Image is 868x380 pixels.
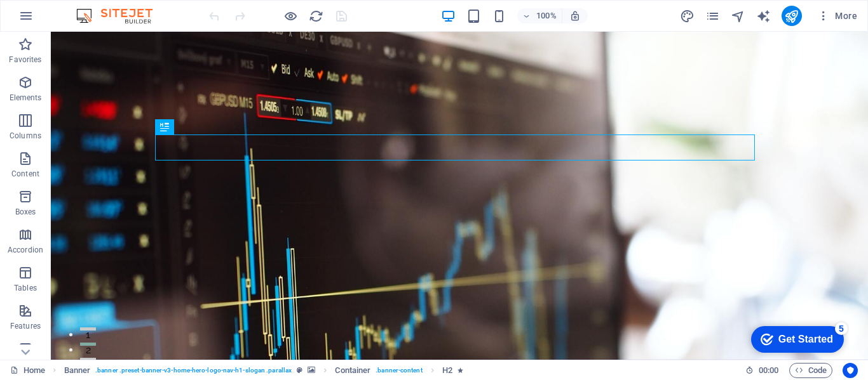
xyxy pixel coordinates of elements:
div: Get Started 5 items remaining, 0% complete [10,6,103,33]
span: : [768,365,770,375]
p: Favorites [9,55,41,65]
button: Code [789,363,832,378]
button: More [812,6,862,26]
span: Code [795,363,827,378]
p: Elements [10,93,42,103]
nav: breadcrumb [64,363,464,378]
p: Accordion [8,245,43,255]
img: Editor Logo [73,8,168,23]
p: Boxes [15,207,36,217]
i: Publish [784,9,799,23]
button: text_generator [756,8,771,23]
i: On resize automatically adjust zoom level to fit chosen device. [569,10,581,22]
button: 3 [29,326,45,329]
h6: Session time [745,363,779,378]
button: Click here to leave preview mode and continue editing [283,8,298,23]
button: 100% [517,8,562,23]
button: publish [782,6,802,26]
i: Element contains an animation [458,367,463,374]
button: 2 [29,311,45,314]
button: reload [308,8,323,23]
a: Click to cancel selection. Double-click to open Pages [10,363,45,378]
span: Click to select. Double-click to edit [442,363,452,378]
h6: 100% [536,8,557,23]
i: Design (Ctrl+Alt+Y) [680,9,695,23]
span: . banner-content [376,363,422,378]
i: Navigator [731,9,745,23]
button: navigator [731,8,746,23]
i: Reload page [309,9,323,23]
span: . banner .preset-banner-v3-home-hero-logo-nav-h1-slogan .parallax [95,363,292,378]
button: Usercentrics [843,363,858,378]
button: design [680,8,695,23]
p: Content [11,169,39,179]
div: Get Started [37,14,92,25]
span: Click to select. Double-click to edit [335,363,370,378]
p: Features [10,321,41,331]
button: pages [705,8,721,23]
i: This element is a customizable preset [297,367,302,374]
span: Click to select. Double-click to edit [64,363,91,378]
i: AI Writer [756,9,771,23]
span: More [817,10,857,22]
i: This element contains a background [308,367,315,374]
button: 1 [29,296,45,299]
div: 5 [94,3,107,15]
p: Columns [10,131,41,141]
i: Pages (Ctrl+Alt+S) [705,9,720,23]
p: Tables [14,283,37,293]
span: 00 00 [759,363,778,378]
